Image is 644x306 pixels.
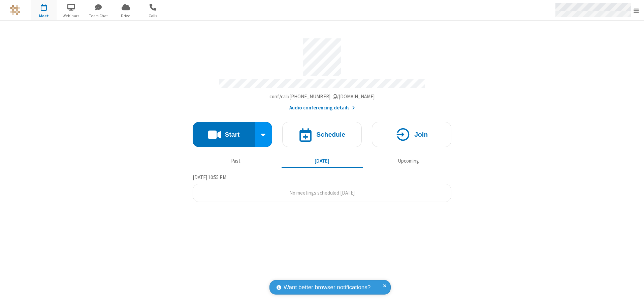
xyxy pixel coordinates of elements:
[86,13,111,19] span: Team Chat
[289,190,355,196] span: No meetings scheduled [DATE]
[269,93,375,100] span: Copy my meeting room link
[59,13,84,19] span: Webinars
[269,93,375,101] button: Copy my meeting room linkCopy my meeting room link
[195,155,277,167] button: Past
[193,174,226,180] span: [DATE] 10:55 PM
[193,33,451,112] section: Account details
[10,5,20,15] img: QA Selenium DO NOT DELETE OR CHANGE
[282,122,362,147] button: Schedule
[368,155,449,167] button: Upcoming
[414,131,428,138] h4: Join
[225,131,239,138] h4: Start
[193,173,451,202] section: Today's Meetings
[289,104,355,112] button: Audio conferencing details
[255,122,272,147] div: Start conference options
[113,13,138,19] span: Drive
[282,155,363,167] button: [DATE]
[372,122,451,147] button: Join
[31,13,57,19] span: Meet
[316,131,345,138] h4: Schedule
[140,13,166,19] span: Calls
[193,122,255,147] button: Start
[284,283,371,292] span: Want better browser notifications?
